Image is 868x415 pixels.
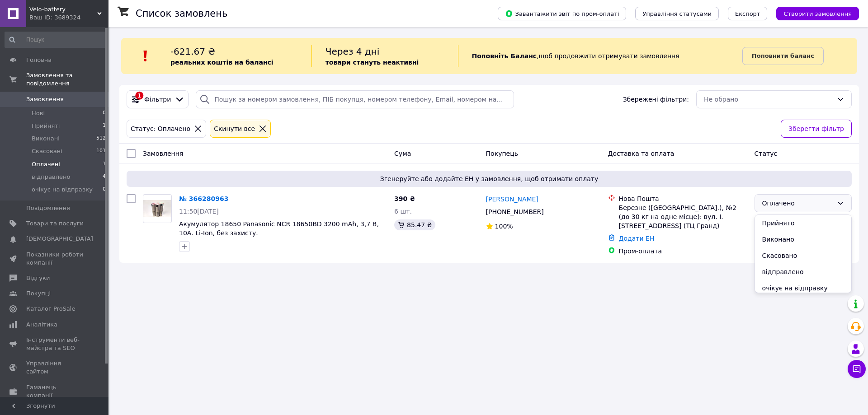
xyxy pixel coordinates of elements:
span: Нові [32,109,45,117]
button: Управління статусами [635,7,719,20]
span: Фільтри [144,95,171,104]
div: Оплачено [762,198,833,208]
span: Покупці [26,289,51,298]
button: Створити замовлення [776,7,859,20]
span: Головна [26,56,52,64]
h1: Список замовлень [136,8,227,19]
span: 6 шт. [394,208,412,215]
div: 85.47 ₴ [394,219,435,230]
span: 11:50[DATE] [179,208,219,215]
li: очікує на відправку [755,280,851,296]
span: Показники роботи компанії [26,251,84,267]
span: Каталог ProSale [26,305,75,313]
input: Пошук [5,32,107,48]
div: Не обрано [704,94,833,104]
span: Замовлення [143,150,183,157]
img: Фото товару [143,200,171,217]
a: Поповнити баланс [742,47,824,65]
li: Виконано [755,231,851,247]
b: реальних коштів на балансі [170,59,274,66]
span: 1 [103,160,106,168]
span: 390 ₴ [394,195,415,202]
input: Пошук за номером замовлення, ПІБ покупця, номером телефону, Email, номером накладної [196,90,514,108]
div: Ваш ID: 3689324 [29,14,108,22]
span: очікує на відправку [32,186,93,194]
span: Зберегти фільтр [788,124,844,134]
span: Статус [755,150,778,157]
button: Чат з покупцем [848,360,866,378]
span: Через 4 дні [325,46,380,57]
span: 4 [103,173,106,181]
span: Створити замовлення [783,10,852,17]
button: Зберегти фільтр [781,120,852,138]
span: Cума [394,150,411,157]
a: № 366280963 [179,195,228,202]
a: Фото товару [143,194,172,223]
b: Поповніть Баланс [472,52,537,60]
li: Скасовано [755,247,851,264]
b: товари стануть неактивні [325,59,419,66]
span: Управління сайтом [26,359,84,376]
button: Завантажити звіт по пром-оплаті [498,7,626,20]
span: 0 [103,109,106,117]
div: Cкинути все [212,124,257,134]
a: [PERSON_NAME] [486,195,538,204]
span: 0 [103,186,106,194]
div: Нова Пошта [619,194,747,203]
span: Експорт [735,10,760,17]
span: Гаманець компанії [26,383,84,400]
a: Додати ЕН [619,235,655,242]
span: Замовлення [26,95,64,103]
span: Аналітика [26,321,57,329]
div: Березне ([GEOGRAPHIC_DATA].), №2 (до 30 кг на одне місце): вул. І. [STREET_ADDRESS] (ТЦ Гранд) [619,203,747,230]
div: Пром-оплата [619,247,747,256]
span: Доставка та оплата [608,150,675,157]
span: [PHONE_NUMBER] [486,208,544,215]
span: Покупець [486,150,518,157]
span: Інструменти веб-майстра та SEO [26,336,84,352]
span: 1 [103,122,106,130]
a: Акумулятор 18650 Panasonic NCR 18650BD 3200 mAh, 3,7 В, 10А. Li-Ion, без захисту. [179,220,379,237]
span: відправлено [32,173,70,181]
span: Згенеруйте або додайте ЕН у замовлення, щоб отримати оплату [130,174,848,183]
span: Товари та послуги [26,219,84,228]
span: -621.67 ₴ [170,46,215,57]
span: 512 [96,135,106,143]
span: Замовлення та повідомлення [26,71,108,88]
span: Завантажити звіт по пром-оплаті [505,9,619,18]
span: Управління статусами [642,10,712,17]
span: Скасовані [32,147,62,155]
a: Створити замовлення [767,9,859,17]
li: відправлено [755,264,851,280]
span: Виконані [32,135,60,143]
span: Оплачені [32,160,60,168]
b: Поповнити баланс [752,52,814,59]
div: Статус: Оплачено [129,124,192,134]
span: 100% [495,223,513,230]
span: Повідомлення [26,204,70,212]
img: :exclamation: [139,49,152,63]
span: [DEMOGRAPHIC_DATA] [26,235,93,243]
span: Збережені фільтри: [623,95,689,104]
li: Прийнято [755,215,851,231]
button: Експорт [728,7,768,20]
span: Відгуки [26,274,50,282]
span: Прийняті [32,122,60,130]
span: Velo-battery [29,5,97,14]
span: 101 [96,147,106,155]
div: , щоб продовжити отримувати замовлення [458,45,742,67]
